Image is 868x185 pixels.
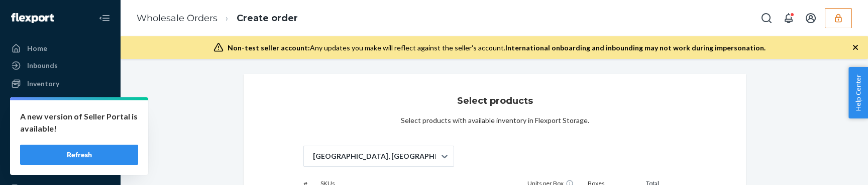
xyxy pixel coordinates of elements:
[848,67,868,118] button: Help Center
[313,151,441,161] p: [GEOGRAPHIC_DATA], [GEOGRAPHIC_DATA]
[228,43,310,52] span: Non-test seller account:
[801,8,821,28] button: Open account menu
[94,8,115,28] button: Close Navigation
[237,13,298,24] a: Create order
[6,162,115,178] a: Parcel
[779,8,799,28] button: Open notifications
[6,40,115,56] a: Home
[11,13,54,23] img: Flexport logo
[6,76,115,92] a: Inventory
[6,57,115,74] a: Inbounds
[20,145,138,165] button: Refresh
[27,79,59,89] div: Inventory
[6,94,115,110] a: Replenishments
[312,151,313,161] input: [GEOGRAPHIC_DATA], [GEOGRAPHIC_DATA]
[27,60,58,71] div: Inbounds
[137,13,218,24] a: Wholesale Orders
[20,110,138,135] p: A new version of Seller Portal is available!
[27,43,47,53] div: Home
[457,94,533,107] h3: Select products
[228,43,766,53] div: Any updates you make will reflect against the seller's account.
[756,8,777,28] button: Open Search Box
[505,43,766,52] span: International onboarding and inbounding may not work during impersonation.
[27,97,80,107] div: Replenishments
[401,115,589,126] div: Select products with available inventory in Flexport Storage.
[6,111,115,127] a: Orders
[129,4,306,33] ol: breadcrumbs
